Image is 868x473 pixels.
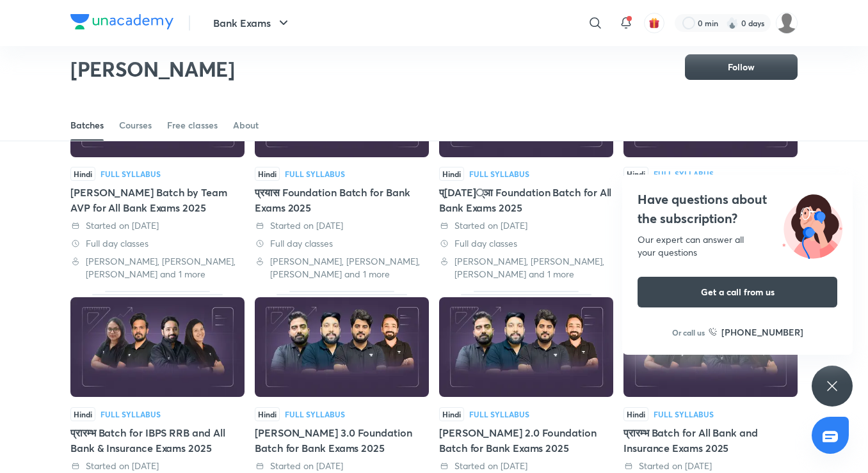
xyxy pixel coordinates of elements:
[70,14,173,33] a: Company Logo
[648,17,660,29] img: avatar
[285,410,345,418] div: Full Syllabus
[205,10,299,36] button: Bank Exams
[70,167,95,181] span: Hindi
[255,237,429,250] div: Full day classes
[623,51,798,281] div: Gramin Batch for IBPS RRB PO/Clerk Pre 2025 Exam
[469,170,529,178] div: Full Syllabus
[685,54,798,80] button: Follow
[638,277,837,307] button: Get a call from us
[709,325,803,339] a: [PHONE_NUMBER]
[255,255,429,281] div: Abhijeet Mishra, Vishal Parihar, Puneet Kumar Sharma and 1 more
[654,410,714,418] div: Full Syllabus
[233,110,259,141] a: About
[70,219,245,232] div: Started on 2 Jun 2025
[233,119,259,132] div: About
[439,237,613,250] div: Full day classes
[439,51,613,281] div: प्रज्ञा Foundation Batch for All Bank Exams 2025
[439,185,613,215] div: प्[DATE]्ञा Foundation Batch for All Bank Exams 2025
[439,167,464,181] span: Hindi
[70,14,173,29] img: Company Logo
[255,219,429,232] div: Started on 30 Apr 2025
[70,460,245,472] div: Started on 10 Mar 2025
[672,327,705,338] p: Or call us
[623,425,798,456] div: प्रारम्भ Batch for All Bank and Insurance Exams 2025
[255,297,429,397] img: Thumbnail
[100,410,161,418] div: Full Syllabus
[439,219,613,232] div: Started on 24 Apr 2025
[255,460,429,472] div: Started on 3 Mar 2025
[70,255,245,281] div: Abhijeet Mishra, Vishal Parihar, Puneet Kumar Sharma and 1 more
[255,425,429,456] div: [PERSON_NAME] 3.0 Foundation Batch for Bank Exams 2025
[167,119,218,132] div: Free classes
[255,167,280,181] span: Hindi
[644,13,664,33] button: avatar
[728,61,755,74] span: Follow
[654,170,714,178] div: Full Syllabus
[726,17,739,29] img: streak
[721,325,803,339] h6: [PHONE_NUMBER]
[439,460,613,472] div: Started on 27 Feb 2025
[776,12,798,34] img: snehal rajesh
[167,110,218,141] a: Free classes
[70,185,245,215] div: [PERSON_NAME] Batch by Team AVP for All Bank Exams 2025
[70,51,245,281] div: Vardaan Mains Batch by Team AVP for All Bank Exams 2025
[70,119,104,132] div: Batches
[623,167,648,181] span: Hindi
[772,190,853,259] img: ttu_illustration_new.svg
[255,407,280,421] span: Hindi
[70,297,245,397] img: Thumbnail
[439,255,613,281] div: Sakshi Pahwa, Preeti Singh, Nakul Nagpal and 1 more
[119,119,152,132] div: Courses
[70,407,95,421] span: Hindi
[439,407,464,421] span: Hindi
[623,407,648,421] span: Hindi
[255,51,429,281] div: प्रयास Foundation Batch for Bank Exams 2025
[70,237,245,250] div: Full day classes
[638,190,837,228] h4: Have questions about the subscription?
[119,110,152,141] a: Courses
[255,185,429,215] div: प्रयास Foundation Batch for Bank Exams 2025
[70,425,245,456] div: प्रारम्भ Batch for IBPS RRB and All Bank & Insurance Exams 2025
[439,425,613,456] div: [PERSON_NAME] 2.0 Foundation Batch for Bank Exams 2025
[285,170,345,178] div: Full Syllabus
[623,460,798,472] div: Started on 20 Feb 2025
[70,110,104,141] a: Batches
[439,297,613,397] img: Thumbnail
[70,56,235,82] h2: [PERSON_NAME]
[469,410,529,418] div: Full Syllabus
[638,233,837,259] div: Our expert can answer all your questions
[100,170,161,178] div: Full Syllabus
